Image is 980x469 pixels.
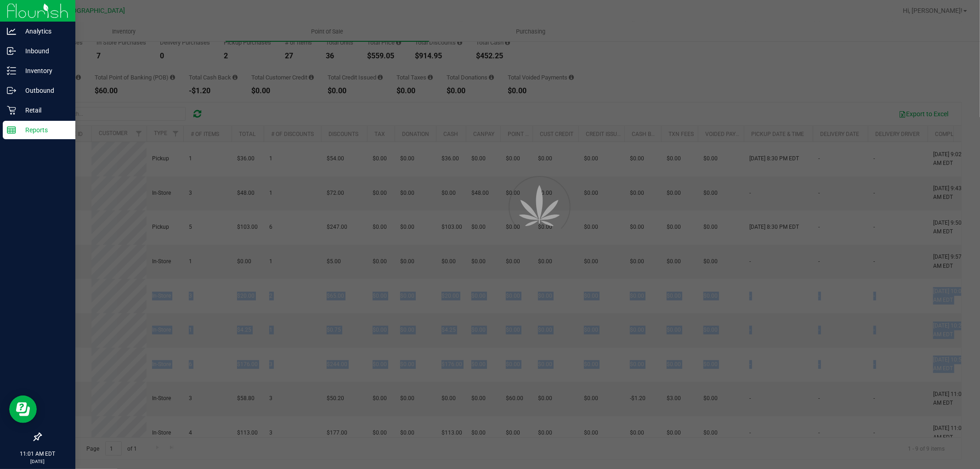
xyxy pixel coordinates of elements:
[16,124,71,136] p: Reports
[16,65,71,76] p: Inventory
[4,450,71,458] p: 11:01 AM EDT
[7,27,16,36] inline-svg: Analytics
[7,46,16,56] inline-svg: Inbound
[9,396,37,423] iframe: Resource center
[7,66,16,75] inline-svg: Inventory
[16,45,71,57] p: Inbound
[16,26,71,37] p: Analytics
[7,125,16,135] inline-svg: Reports
[4,458,71,465] p: [DATE]
[16,85,71,96] p: Outbound
[7,86,16,95] inline-svg: Outbound
[7,106,16,115] inline-svg: Retail
[16,105,71,116] p: Retail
